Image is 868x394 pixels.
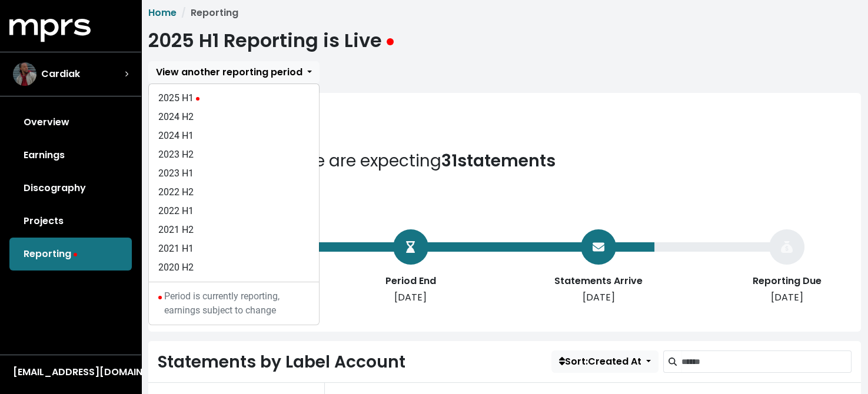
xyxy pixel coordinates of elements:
[740,274,834,288] div: Reporting Due
[9,139,132,172] a: Earnings
[149,202,319,221] a: 2022 H1
[158,352,405,372] h2: Statements by Label Account
[364,274,458,288] div: Period End
[551,274,646,288] div: Statements Arrive
[9,205,132,238] a: Projects
[149,239,319,258] a: 2021 H1
[149,108,319,126] a: 2024 H2
[149,221,319,239] a: 2021 H2
[441,149,556,172] b: 31 statements
[9,106,132,139] a: Overview
[740,291,834,305] div: [DATE]
[9,23,91,36] a: mprs logo
[148,29,394,52] h1: 2025 H1 Reporting is Live
[13,365,128,379] div: [EMAIL_ADDRESS][DOMAIN_NAME]
[149,145,319,164] a: 2023 H2
[149,258,319,277] a: 2020 H2
[364,291,458,305] div: [DATE]
[156,65,302,79] span: View another reporting period
[299,149,556,173] div: We are expecting
[9,172,132,205] a: Discography
[9,365,132,380] button: [EMAIL_ADDRESS][DOMAIN_NAME]
[13,62,36,86] img: The selected account / producer
[551,291,646,305] div: [DATE]
[41,67,80,81] span: Cardiak
[149,89,319,108] a: 2025 H1
[148,61,320,84] button: View another reporting period
[148,6,861,20] nav: breadcrumb
[149,183,319,202] a: 2022 H2
[177,6,238,20] li: Reporting
[158,289,310,318] div: Period is currently reporting, earnings subject to change
[149,164,319,183] a: 2023 H1
[551,350,659,373] button: Sort:Created At
[148,6,177,19] a: Home
[681,350,852,373] input: Search label accounts
[559,355,641,368] span: Sort: Created At
[149,126,319,145] a: 2024 H1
